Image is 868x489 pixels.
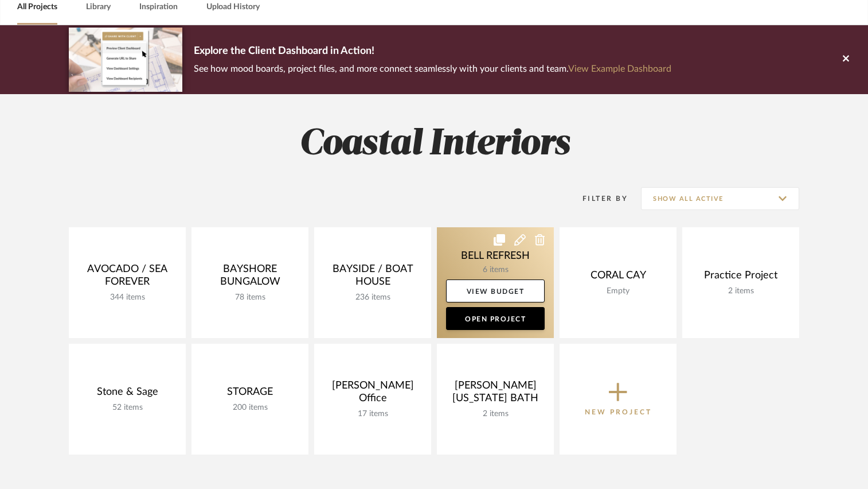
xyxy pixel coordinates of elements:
[446,280,545,302] a: View Budget
[78,293,177,302] div: 344 items
[323,379,422,409] div: [PERSON_NAME] Office
[446,379,545,409] div: [PERSON_NAME] [US_STATE] BATH
[78,403,177,413] div: 52 items
[446,409,545,419] div: 2 items
[201,263,299,293] div: BAYSHORE BUNGALOW
[201,386,299,403] div: STORAGE
[78,386,177,403] div: Stone & Sage
[691,269,790,286] div: Practice Project
[446,307,545,330] a: Open Project
[323,293,422,302] div: 236 items
[323,263,422,293] div: BAYSIDE / BOAT HOUSE
[585,406,652,418] p: New Project
[569,286,667,296] div: Empty
[569,269,667,286] div: CORAL CAY
[194,61,671,77] p: See how mood boards, project files, and more connect seamlessly with your clients and team.
[201,403,299,413] div: 200 items
[78,263,177,293] div: AVOCADO / SEA FOREVER
[323,409,422,419] div: 17 items
[568,193,628,204] div: Filter By
[560,344,677,455] button: New Project
[691,286,790,296] div: 2 items
[21,123,847,166] h2: Coastal Interiors
[201,293,299,302] div: 78 items
[69,28,182,91] img: d5d033c5-7b12-40c2-a960-1ecee1989c38.png
[568,64,671,73] a: View Example Dashboard
[194,42,671,61] p: Explore the Client Dashboard in Action!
